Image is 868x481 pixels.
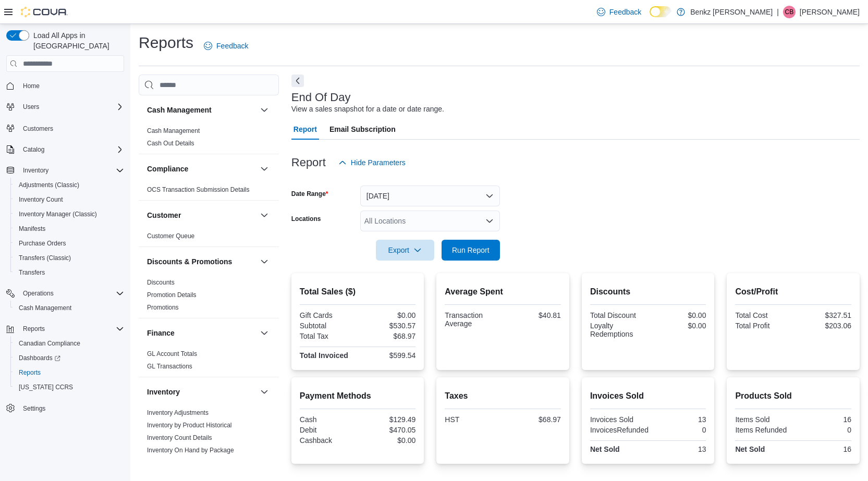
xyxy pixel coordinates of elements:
[735,415,791,424] div: Items Sold
[15,266,49,279] a: Transfers
[147,350,197,358] span: GL Account Totals
[590,286,706,298] h2: Discounts
[147,164,188,174] h3: Compliance
[147,232,194,240] span: Customer Queue
[300,390,416,402] h2: Payment Methods
[735,286,851,298] h2: Cost/Profit
[291,190,328,198] label: Date Range
[19,164,53,177] button: Inventory
[147,256,256,267] button: Discounts & Promotions
[590,415,646,424] div: Invoices Sold
[19,287,124,300] span: Operations
[783,6,796,18] div: Craig Benko
[147,328,175,338] h3: Finance
[139,348,279,377] div: Finance
[19,402,50,415] a: Settings
[329,119,396,140] span: Email Subscription
[147,304,179,311] a: Promotions
[19,121,124,134] span: Customers
[291,91,351,104] h3: End Of Day
[653,426,706,434] div: 0
[382,240,428,261] span: Export
[19,323,49,335] button: Reports
[258,163,271,175] button: Compliance
[10,221,128,236] button: Manifests
[650,322,706,330] div: $0.00
[23,103,39,111] span: Users
[19,402,124,415] span: Settings
[590,445,620,453] strong: Net Sold
[258,386,271,398] button: Inventory
[139,32,193,53] h1: Reports
[15,381,77,393] a: [US_STATE] CCRS
[360,426,415,434] div: $470.05
[505,311,561,319] div: $40.81
[19,143,124,156] span: Catalog
[15,302,124,314] span: Cash Management
[15,223,50,235] a: Manifests
[10,178,128,192] button: Adjustments (Classic)
[19,383,73,391] span: [US_STATE] CCRS
[15,266,124,279] span: Transfers
[590,426,649,434] div: InvoicesRefunded
[19,239,66,248] span: Purchase Orders
[785,6,794,18] span: CB
[360,186,500,206] button: [DATE]
[796,445,851,453] div: 16
[300,332,356,340] div: Total Tax
[593,2,645,22] a: Feedback
[590,322,646,338] div: Loyalty Redemptions
[147,140,194,147] a: Cash Out Details
[445,286,561,298] h2: Average Spent
[19,304,71,312] span: Cash Management
[23,404,45,413] span: Settings
[15,237,124,250] span: Purchase Orders
[15,381,124,393] span: Washington CCRS
[29,30,124,51] span: Load All Apps in [GEOGRAPHIC_DATA]
[147,186,250,193] a: OCS Transaction Submission Details
[19,287,58,300] button: Operations
[796,415,851,424] div: 16
[147,279,175,286] a: Discounts
[147,139,194,147] span: Cash Out Details
[19,354,60,362] span: Dashboards
[10,207,128,221] button: Inventory Manager (Classic)
[360,415,415,424] div: $129.49
[15,179,83,191] a: Adjustments (Classic)
[19,268,45,277] span: Transfers
[23,325,45,333] span: Reports
[19,101,124,113] span: Users
[15,252,124,264] span: Transfers (Classic)
[442,240,500,261] button: Run Report
[23,82,40,90] span: Home
[334,152,410,173] button: Hide Parameters
[800,6,860,18] p: [PERSON_NAME]
[10,236,128,251] button: Purchase Orders
[735,445,765,453] strong: Net Sold
[445,390,561,402] h2: Taxes
[650,311,706,319] div: $0.00
[2,163,128,178] button: Inventory
[376,240,434,261] button: Export
[147,127,200,134] a: Cash Management
[291,156,326,169] h3: Report
[10,380,128,394] button: [US_STATE] CCRS
[360,351,415,360] div: $599.54
[216,41,248,51] span: Feedback
[15,208,124,220] span: Inventory Manager (Classic)
[735,426,791,434] div: Items Refunded
[360,332,415,340] div: $68.97
[19,323,124,335] span: Reports
[147,256,232,267] h3: Discounts & Promotions
[147,278,175,287] span: Discounts
[147,434,212,441] a: Inventory Count Details
[139,230,279,246] div: Customer
[147,232,194,240] a: Customer Queue
[650,6,671,17] input: Dark Mode
[300,415,356,424] div: Cash
[258,209,271,221] button: Customer
[258,104,271,116] button: Cash Management
[21,7,68,17] img: Cova
[300,322,356,330] div: Subtotal
[777,6,779,18] p: |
